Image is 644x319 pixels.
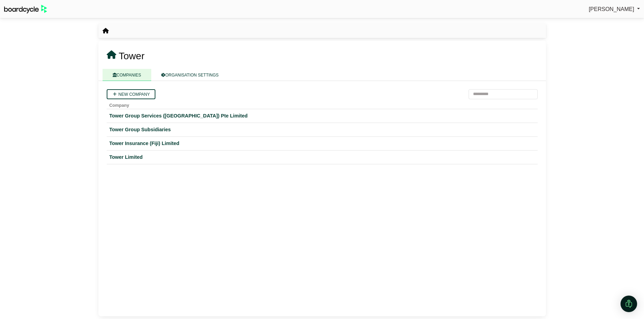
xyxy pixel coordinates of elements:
[107,99,538,109] th: Company
[589,6,634,12] span: [PERSON_NAME]
[103,69,151,81] a: COMPANIES
[589,5,640,14] a: [PERSON_NAME]
[621,296,637,312] div: Open Intercom Messenger
[119,51,145,61] span: Tower
[107,89,155,99] a: New company
[109,153,535,161] a: Tower Limited
[109,126,535,134] a: Tower Group Subsidiaries
[109,140,535,147] a: Tower Insurance (Fiji) Limited
[103,27,109,35] nav: breadcrumb
[109,112,535,120] a: Tower Group Services ([GEOGRAPHIC_DATA]) Pte Limited
[151,69,229,81] a: ORGANISATION SETTINGS
[4,5,47,13] img: BoardcycleBlackGreen-aaafeed430059cb809a45853b8cf6d952af9d84e6e89e1f1685b34bfd5cb7d64.svg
